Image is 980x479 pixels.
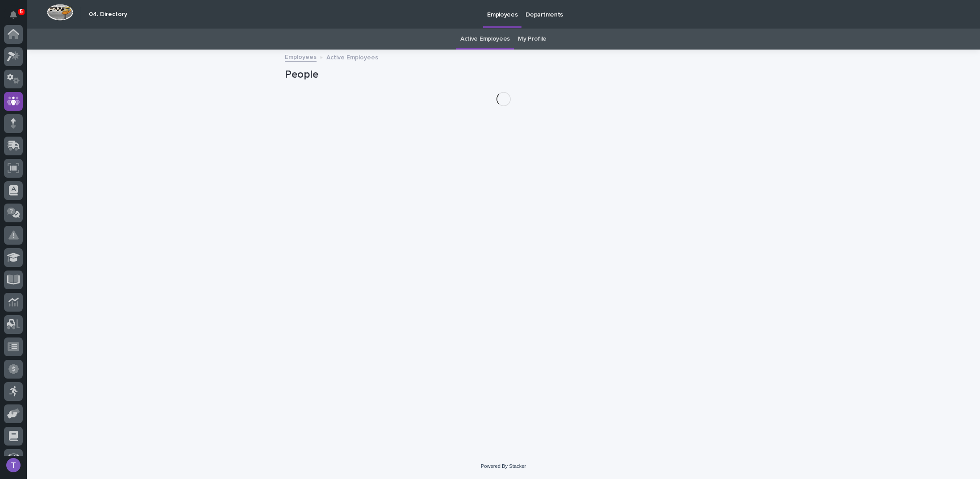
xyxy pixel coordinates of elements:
[285,68,722,81] h1: People
[20,8,23,15] p: 5
[326,52,378,62] p: Active Employees
[285,51,317,62] a: Employees
[481,463,526,469] a: Powered By Stacker
[4,456,23,475] button: users-avatar
[11,11,23,25] div: Notifications5
[518,29,546,50] a: My Profile
[89,11,127,18] h2: 04. Directory
[460,29,510,50] a: Active Employees
[4,5,23,24] button: Notifications
[47,4,73,21] img: Workspace Logo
